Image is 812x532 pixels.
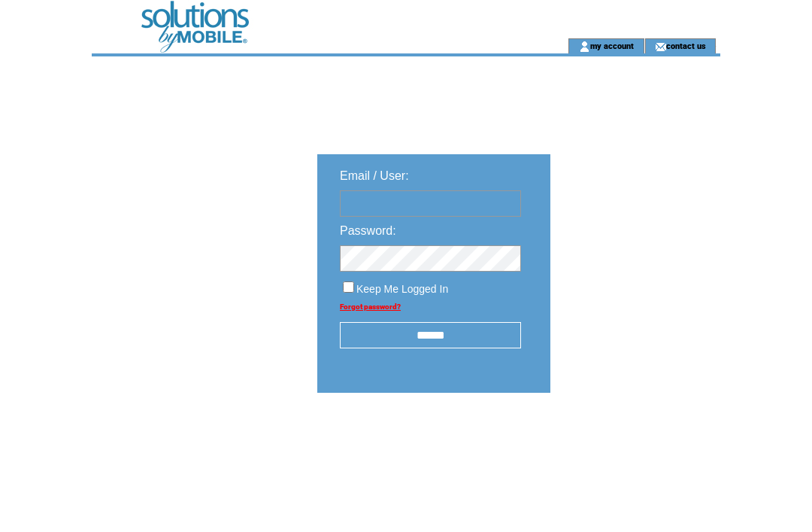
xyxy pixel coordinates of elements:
img: transparent.png;jsessionid=EF055E043B6FB66887CEA4FF9CE092ED [594,430,669,449]
img: contact_us_icon.gif;jsessionid=EF055E043B6FB66887CEA4FF9CE092ED [655,41,666,53]
a: my account [590,41,634,50]
a: Forgot password? [340,302,401,311]
span: Email / User: [340,169,409,182]
span: Keep Me Logged In [356,283,448,295]
a: contact us [666,41,706,50]
span: Password: [340,224,396,237]
img: account_icon.gif;jsessionid=EF055E043B6FB66887CEA4FF9CE092ED [579,41,590,53]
